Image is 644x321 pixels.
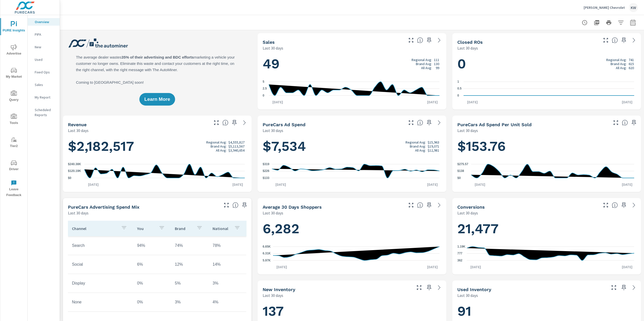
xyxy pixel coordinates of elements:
[618,264,636,269] p: [DATE]
[28,94,60,101] div: My Report
[68,239,133,252] td: Search
[428,144,439,148] p: $19,071
[209,258,246,271] td: 14%
[457,210,478,216] p: Last 30 days
[602,201,610,209] button: Make Fullscreen
[263,292,283,298] p: Last 30 days
[417,37,423,43] span: Number of vehicles sold by the dealership over the selected date range. [Source: This data is sou...
[263,80,264,83] text: 5
[240,119,249,127] a: See more details in report
[415,284,423,292] button: Make Fullscreen
[272,182,290,187] p: [DATE]
[35,82,56,87] p: Sales
[457,259,462,262] text: 362
[457,87,462,90] text: 0.5
[263,169,269,173] text: $226
[620,284,628,292] span: Save this to your personalized report
[137,226,155,231] p: You
[211,144,227,148] p: Brand Avg:
[209,239,246,252] td: 78%
[240,201,249,209] span: Save this to your personalized report
[629,66,634,70] p: 620
[263,252,271,255] text: 6.31K
[263,87,267,90] text: 2.5
[417,120,423,126] span: Total cost of media for all PureCars channels for the selected dealership group over the selected...
[434,62,439,66] p: 130
[213,226,230,231] p: National
[457,252,462,255] text: 777
[68,176,71,180] text: $0
[467,264,485,269] p: [DATE]
[457,94,459,97] text: 0
[436,66,439,70] p: 99
[263,138,441,155] h1: $7,534
[604,18,614,28] button: Print Report
[232,202,238,208] span: This table looks at how you compare to the amount of budget you spend per channel as opposed to y...
[410,144,426,148] p: Brand Avg:
[592,18,602,28] button: "Export Report to PDF"
[0,15,27,200] div: nav menu
[424,182,441,187] p: [DATE]
[412,58,432,62] p: Regional Avg:
[622,120,628,126] span: Average cost of advertising per each vehicle sold at the dealer over the selected date range. The...
[68,296,133,308] td: None
[209,277,246,290] td: 3%
[612,202,618,208] span: The number of dealer-specified goals completed by a visitor. [Source: This data is provided by th...
[2,67,26,80] span: My Market
[606,58,627,62] p: Regional Avg:
[435,119,443,127] a: See more details in report
[610,284,618,292] button: Make Fullscreen
[464,100,481,105] p: [DATE]
[457,303,636,320] h1: 91
[35,44,56,50] p: New
[616,18,626,28] button: Apply Filters
[28,68,60,76] div: Fixed Ops
[630,119,638,127] span: Save this to your personalized report
[263,162,269,166] text: $319
[263,176,269,180] text: $133
[457,176,461,180] text: $0
[457,39,483,45] h5: Closed ROs
[428,148,439,152] p: $12,981
[263,55,441,72] h1: 49
[228,140,245,144] p: $4,555,827
[424,100,441,105] p: [DATE]
[35,19,56,24] p: Overview
[68,210,89,216] p: Last 30 days
[629,3,638,12] div: KW
[616,66,627,70] p: All Avg:
[630,36,638,44] a: See more details in report
[2,137,26,149] span: Tier2
[171,258,209,271] td: 12%
[584,5,625,10] p: [PERSON_NAME] Chevrolet
[620,36,628,44] span: Save this to your personalized report
[434,58,439,62] p: 111
[2,44,26,57] span: Advertise
[435,36,443,44] a: See more details in report
[171,296,209,308] td: 3%
[457,287,491,292] h5: Used Inventory
[263,245,271,248] text: 6.65K
[68,204,139,210] h5: PureCars Advertising Spend Mix
[229,182,247,187] p: [DATE]
[222,201,230,209] button: Make Fullscreen
[68,258,133,271] td: Social
[618,182,636,187] p: [DATE]
[457,122,532,127] h5: PureCars Ad Spend Per Unit Sold
[2,21,26,33] span: PURE Insights
[28,56,60,63] div: Used
[457,45,478,51] p: Last 30 days
[629,62,634,66] p: 615
[263,204,322,210] h5: Average 30 Days Shoppers
[175,226,192,231] p: Brand
[209,296,246,308] td: 4%
[424,264,441,269] p: [DATE]
[2,90,26,103] span: Query
[416,62,432,66] p: Brand Avg:
[457,55,636,72] h1: 0
[620,201,628,209] span: Save this to your personalized report
[230,119,238,127] span: Save this to your personalized report
[72,226,117,231] p: Channel
[457,162,468,166] text: $275.57
[2,114,26,126] span: Tools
